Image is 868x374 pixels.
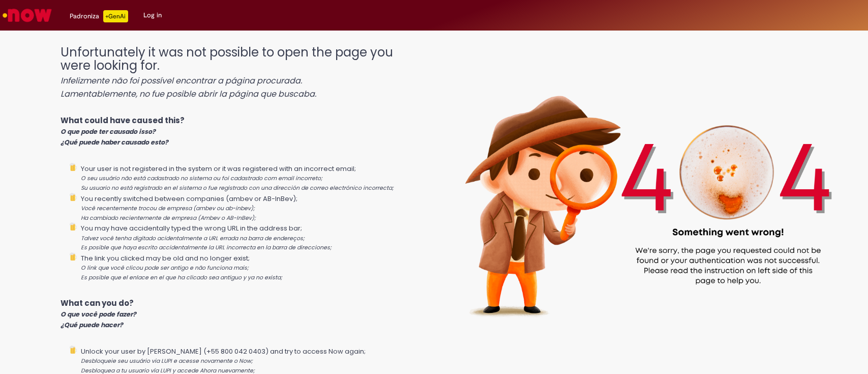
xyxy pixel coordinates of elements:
[81,193,424,223] li: You recently switched between companies (ambev or AB-InBev);
[81,252,424,282] li: The link you clicked may be old and no longer exist;
[81,214,256,222] i: Ha cambiado recientemente de empresa (Ambev o AB-InBev);
[81,175,322,182] i: O seu usuário não está cadastrado no sistema ou foi cadastrado com email incorreto;
[61,321,123,329] i: ¿Qué puede hacer?
[61,75,302,87] i: Infelizmente não foi possível encontrar a página procurada.
[61,127,156,136] i: O que pode ter causado isso?
[81,184,394,192] i: Su usuario no está registrado en el sistema o fue registrado con una dirección de correo electrón...
[81,244,332,251] i: Es posible que haya escrito accidentalmente la URL incorrecta en la barra de direcciones;
[70,10,128,22] div: Padroniza
[1,5,53,25] img: ServiceNow
[81,264,249,272] i: O link que você clicou pode ser antigo e não funciona mais;
[81,357,253,365] i: Desbloqueie seu usuário via LUPI e acesse novamente o Now;
[61,46,424,100] h1: Unfortunately it was not possible to open the page you were looking for.
[61,88,316,100] i: Lamentablemente, no fue posible abrir la página que buscaba.
[81,274,282,281] i: Es posible que el enlace en el que ha clicado sea antiguo y ya no exista;
[424,36,868,346] img: 404_ambev_new.png
[61,298,424,330] p: What can you do?
[81,235,305,242] i: Talvez você tenha digitado acidentalmente a URL errada na barra de endereços;
[103,10,128,22] p: +GenAi
[81,222,424,252] li: You may have accidentally typed the wrong URL in the address bar;
[61,310,136,319] i: O que você pode fazer?
[81,205,255,212] i: Você recentemente trocou de empresa (ambev ou ab-inbev);
[61,138,168,147] i: ¿Qué puede haber causado esto?
[81,163,424,193] li: Your user is not registered in the system or it was registered with an incorrect email;
[61,115,424,148] p: What could have caused this?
